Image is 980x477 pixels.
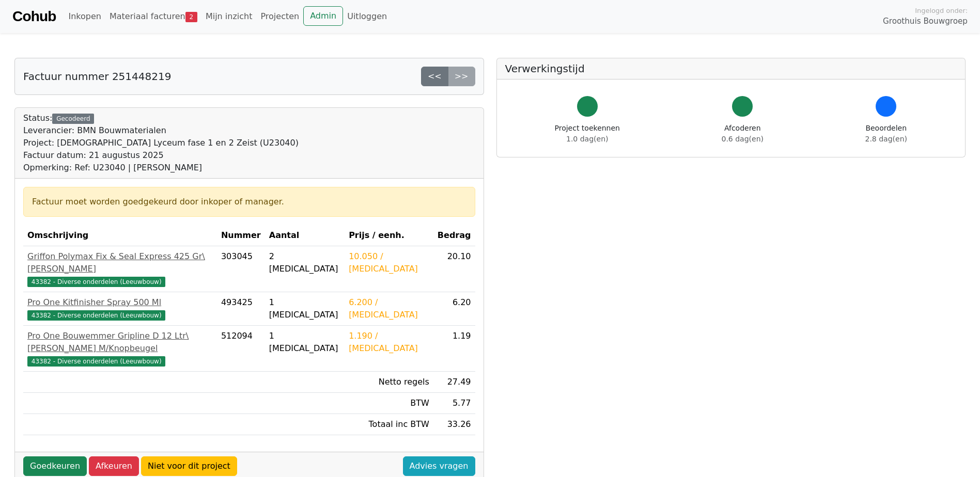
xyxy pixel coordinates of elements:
[141,456,237,476] a: Niet voor dit project
[64,6,105,27] a: Inkopen
[23,112,299,174] div: Status:
[433,372,475,393] td: 27.49
[185,12,197,22] span: 2
[343,6,391,27] a: Uitloggen
[27,296,213,309] div: Pro One Kitfinisher Spray 500 Ml
[23,225,217,246] th: Omschrijving
[12,4,56,29] a: Cohub
[27,310,165,321] span: 43382 - Diverse onderdelen (Leeuwbouw)
[27,250,213,275] div: Griffon Polymax Fix & Seal Express 425 Gr\[PERSON_NAME]
[865,123,907,145] div: Beoordelen
[265,225,345,246] th: Aantal
[269,250,340,275] div: 2 [MEDICAL_DATA]
[27,277,165,287] span: 43382 - Diverse onderdelen (Leeuwbouw)
[217,246,265,292] td: 303045
[505,62,957,75] h5: Verwerkingstijd
[865,135,907,143] span: 2.8 dag(en)
[433,246,475,292] td: 20.10
[23,124,299,137] div: Leverancier: BMN Bouwmaterialen
[303,6,343,26] a: Admin
[566,135,608,143] span: 1.0 dag(en)
[915,6,968,15] span: Ingelogd onder:
[32,196,466,208] div: Factuur moet worden goedgekeurd door inkoper of manager.
[345,393,433,414] td: BTW
[555,123,620,145] div: Project toekennen
[349,296,429,321] div: 6.200 / [MEDICAL_DATA]
[52,114,94,124] div: Gecodeerd
[256,6,303,27] a: Projecten
[722,135,764,143] span: 0.6 dag(en)
[23,162,299,174] div: Opmerking: Ref: U23040 | [PERSON_NAME]
[433,393,475,414] td: 5.77
[433,225,475,246] th: Bedrag
[217,225,265,246] th: Nummer
[883,15,968,27] span: Groothuis Bouwgroep
[27,330,213,367] a: Pro One Bouwemmer Gripline D 12 Ltr\[PERSON_NAME] M/Knopbeugel43382 - Diverse onderdelen (Leeuwbouw)
[23,456,87,476] a: Goedkeuren
[217,326,265,372] td: 512094
[27,296,213,321] a: Pro One Kitfinisher Spray 500 Ml43382 - Diverse onderdelen (Leeuwbouw)
[201,6,257,27] a: Mijn inzicht
[349,330,429,355] div: 1.190 / [MEDICAL_DATA]
[23,149,299,162] div: Factuur datum: 21 augustus 2025
[421,67,448,86] a: <<
[27,250,213,288] a: Griffon Polymax Fix & Seal Express 425 Gr\[PERSON_NAME]43382 - Diverse onderdelen (Leeuwbouw)
[27,356,165,367] span: 43382 - Diverse onderdelen (Leeuwbouw)
[345,414,433,435] td: Totaal inc BTW
[433,326,475,372] td: 1.19
[269,296,340,321] div: 1 [MEDICAL_DATA]
[105,6,201,27] a: Materiaal facturen2
[23,137,299,149] div: Project: [DEMOGRAPHIC_DATA] Lyceum fase 1 en 2 Zeist (U23040)
[23,70,171,83] h5: Factuur nummer 251448219
[433,414,475,435] td: 33.26
[722,123,764,145] div: Afcoderen
[27,330,213,355] div: Pro One Bouwemmer Gripline D 12 Ltr\[PERSON_NAME] M/Knopbeugel
[433,292,475,326] td: 6.20
[269,330,340,355] div: 1 [MEDICAL_DATA]
[345,372,433,393] td: Netto regels
[217,292,265,326] td: 493425
[89,456,139,476] a: Afkeuren
[349,250,429,275] div: 10.050 / [MEDICAL_DATA]
[345,225,433,246] th: Prijs / eenh.
[403,456,475,476] a: Advies vragen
